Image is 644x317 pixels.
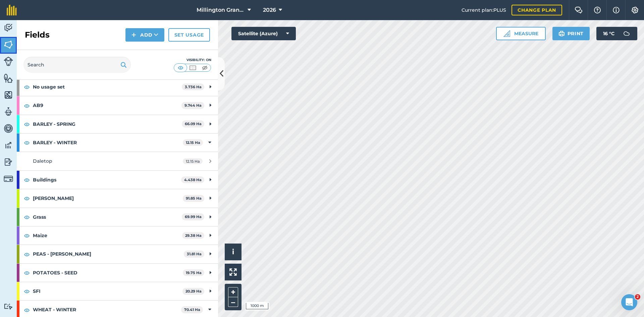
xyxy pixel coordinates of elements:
[197,6,245,14] span: Millington Grange
[496,27,546,40] button: Measure
[4,123,13,134] img: svg+xml;base64,PD94bWwgdmVyc2lvbj0iMS4wIiBlbmNvZGluZz0idXRmLTgiPz4KPCEtLSBHZW5lcmF0b3I6IEFkb2JlIE...
[201,64,209,71] img: svg+xml;base64,PHN2ZyB4bWxucz0iaHR0cDovL3d3dy53My5vcmcvMjAwMC9zdmciIHdpZHRoPSI1MCIgaGVpZ2h0PSI0MC...
[187,252,202,256] strong: 31.81 Ha
[603,27,614,40] span: 16 ° C
[596,27,637,40] button: 16 °C
[24,287,30,295] img: svg+xml;base64,PHN2ZyB4bWxucz0iaHR0cDovL3d3dy53My5vcmcvMjAwMC9zdmciIHdpZHRoPSIxOCIgaGVpZ2h0PSIyNC...
[24,176,30,184] img: svg+xml;base64,PHN2ZyB4bWxucz0iaHR0cDovL3d3dy53My5vcmcvMjAwMC9zdmciIHdpZHRoPSIxOCIgaGVpZ2h0PSIyNC...
[176,64,185,71] img: svg+xml;base64,PHN2ZyB4bWxucz0iaHR0cDovL3d3dy53My5vcmcvMjAwMC9zdmciIHdpZHRoPSI1MCIgaGVpZ2h0PSI0MC...
[17,208,218,226] div: Grass69.99 Ha
[186,270,202,275] strong: 19.75 Ha
[125,28,164,42] button: Add
[575,7,583,13] img: Two speech bubbles overlapping with the left bubble in the forefront
[17,96,218,114] div: AB99.744 Ha
[184,177,202,182] strong: 4.438 Ha
[33,115,182,133] strong: BARLEY - SPRING
[33,264,183,282] strong: POTATOES - SEED
[183,158,203,164] span: 12.15 Ha
[17,264,218,282] div: POTATOES - SEED19.75 Ha
[33,226,182,245] strong: Maize
[33,78,182,96] strong: No usage set
[4,140,13,150] img: svg+xml;base64,PD94bWwgdmVyc2lvbj0iMS4wIiBlbmNvZGluZz0idXRmLTgiPz4KPCEtLSBHZW5lcmF0b3I6IEFkb2JlIE...
[185,214,202,219] strong: 69.99 Ha
[4,174,13,183] img: svg+xml;base64,PD94bWwgdmVyc2lvbj0iMS4wIiBlbmNvZGluZz0idXRmLTgiPz4KPCEtLSBHZW5lcmF0b3I6IEFkb2JlIE...
[24,194,30,202] img: svg+xml;base64,PHN2ZyB4bWxucz0iaHR0cDovL3d3dy53My5vcmcvMjAwMC9zdmciIHdpZHRoPSIxOCIgaGVpZ2h0PSIyNC...
[231,27,296,40] button: Satellite (Azure)
[186,140,200,145] strong: 12.15 Ha
[185,233,202,238] strong: 29.38 Ha
[185,289,202,294] strong: 20.29 Ha
[24,269,30,277] img: svg+xml;base64,PHN2ZyB4bWxucz0iaHR0cDovL3d3dy53My5vcmcvMjAwMC9zdmciIHdpZHRoPSIxOCIgaGVpZ2h0PSIyNC...
[17,134,218,152] div: BARLEY - WINTER12.15 Ha
[225,244,241,260] button: i
[120,61,127,69] img: svg+xml;base64,PHN2ZyB4bWxucz0iaHR0cDovL3d3dy53My5vcmcvMjAwMC9zdmciIHdpZHRoPSIxOSIgaGVpZ2h0PSIyNC...
[33,134,183,152] strong: BARLEY - WINTER
[17,189,218,207] div: [PERSON_NAME]91.85 Ha
[23,57,131,73] input: Search
[17,78,218,96] div: No usage set3.736 Ha
[168,28,210,42] a: Set usage
[4,73,13,83] img: svg+xml;base64,PHN2ZyB4bWxucz0iaHR0cDovL3d3dy53My5vcmcvMjAwMC9zdmciIHdpZHRoPSI1NiIgaGVpZ2h0PSI2MC...
[17,282,218,300] div: SFI20.29 Ha
[24,83,30,91] img: svg+xml;base64,PHN2ZyB4bWxucz0iaHR0cDovL3d3dy53My5vcmcvMjAwMC9zdmciIHdpZHRoPSIxOCIgaGVpZ2h0PSIyNC...
[24,231,30,240] img: svg+xml;base64,PHN2ZyB4bWxucz0iaHR0cDovL3d3dy53My5vcmcvMjAwMC9zdmciIHdpZHRoPSIxOCIgaGVpZ2h0PSIyNC...
[33,171,181,189] strong: Buildings
[185,85,202,89] strong: 3.736 Ha
[4,107,13,117] img: svg+xml;base64,PD94bWwgdmVyc2lvbj0iMS4wIiBlbmNvZGluZz0idXRmLTgiPz4KPCEtLSBHZW5lcmF0b3I6IEFkb2JlIE...
[17,115,218,133] div: BARLEY - SPRING66.09 Ha
[620,27,633,40] img: svg+xml;base64,PD94bWwgdmVyc2lvbj0iMS4wIiBlbmNvZGluZz0idXRmLTgiPz4KPCEtLSBHZW5lcmF0b3I6IEFkb2JlIE...
[263,6,276,14] span: 2026
[184,307,200,312] strong: 70.41 Ha
[17,152,218,170] a: Daletop12.15 Ha
[186,196,202,201] strong: 91.85 Ha
[558,30,565,38] img: svg+xml;base64,PHN2ZyB4bWxucz0iaHR0cDovL3d3dy53My5vcmcvMjAwMC9zdmciIHdpZHRoPSIxOSIgaGVpZ2h0PSIyNC...
[24,102,30,110] img: svg+xml;base64,PHN2ZyB4bWxucz0iaHR0cDovL3d3dy53My5vcmcvMjAwMC9zdmciIHdpZHRoPSIxOCIgaGVpZ2h0PSIyNC...
[228,287,238,297] button: +
[4,40,13,50] img: svg+xml;base64,PHN2ZyB4bWxucz0iaHR0cDovL3d3dy53My5vcmcvMjAwMC9zdmciIHdpZHRoPSI1NiIgaGVpZ2h0PSI2MC...
[503,30,510,37] img: Ruler icon
[17,171,218,189] div: Buildings4.438 Ha
[131,31,136,39] img: svg+xml;base64,PHN2ZyB4bWxucz0iaHR0cDovL3d3dy53My5vcmcvMjAwMC9zdmciIHdpZHRoPSIxNCIgaGVpZ2h0PSIyNC...
[24,139,30,147] img: svg+xml;base64,PHN2ZyB4bWxucz0iaHR0cDovL3d3dy53My5vcmcvMjAwMC9zdmciIHdpZHRoPSIxOCIgaGVpZ2h0PSIyNC...
[4,23,13,33] img: svg+xml;base64,PD94bWwgdmVyc2lvbj0iMS4wIiBlbmNvZGluZz0idXRmLTgiPz4KPCEtLSBHZW5lcmF0b3I6IEFkb2JlIE...
[4,303,13,310] img: svg+xml;base64,PD94bWwgdmVyc2lvbj0iMS4wIiBlbmNvZGluZz0idXRmLTgiPz4KPCEtLSBHZW5lcmF0b3I6IEFkb2JlIE...
[17,226,218,245] div: Maize29.38 Ha
[232,248,234,256] span: i
[7,5,17,15] img: fieldmargin Logo
[229,268,237,276] img: Four arrows, one pointing top left, one top right, one bottom right and the last bottom left
[189,64,197,71] img: svg+xml;base64,PHN2ZyB4bWxucz0iaHR0cDovL3d3dy53My5vcmcvMjAwMC9zdmciIHdpZHRoPSI1MCIgaGVpZ2h0PSI0MC...
[24,213,30,221] img: svg+xml;base64,PHN2ZyB4bWxucz0iaHR0cDovL3d3dy53My5vcmcvMjAwMC9zdmciIHdpZHRoPSIxOCIgaGVpZ2h0PSIyNC...
[462,6,506,14] span: Current plan : PLUS
[635,294,640,300] span: 2
[552,27,590,40] button: Print
[33,245,184,263] strong: PEAS - [PERSON_NAME]
[24,120,30,128] img: svg+xml;base64,PHN2ZyB4bWxucz0iaHR0cDovL3d3dy53My5vcmcvMjAwMC9zdmciIHdpZHRoPSIxOCIgaGVpZ2h0PSIyNC...
[593,7,601,13] img: A question mark icon
[174,57,211,63] div: Visibility: On
[613,6,620,14] img: svg+xml;base64,PHN2ZyB4bWxucz0iaHR0cDovL3d3dy53My5vcmcvMjAwMC9zdmciIHdpZHRoPSIxNyIgaGVpZ2h0PSIxNy...
[25,30,50,40] h2: Fields
[631,7,639,13] img: A cog icon
[33,208,182,226] strong: Grass
[33,158,52,164] span: Daletop
[184,103,202,108] strong: 9.744 Ha
[33,189,183,207] strong: [PERSON_NAME]
[4,90,13,100] img: svg+xml;base64,PHN2ZyB4bWxucz0iaHR0cDovL3d3dy53My5vcmcvMjAwMC9zdmciIHdpZHRoPSI1NiIgaGVpZ2h0PSI2MC...
[33,96,181,114] strong: AB9
[4,57,13,66] img: svg+xml;base64,PD94bWwgdmVyc2lvbj0iMS4wIiBlbmNvZGluZz0idXRmLTgiPz4KPCEtLSBHZW5lcmF0b3I6IEFkb2JlIE...
[228,297,238,307] button: –
[24,306,30,314] img: svg+xml;base64,PHN2ZyB4bWxucz0iaHR0cDovL3d3dy53My5vcmcvMjAwMC9zdmciIHdpZHRoPSIxOCIgaGVpZ2h0PSIyNC...
[24,250,30,258] img: svg+xml;base64,PHN2ZyB4bWxucz0iaHR0cDovL3d3dy53My5vcmcvMjAwMC9zdmciIHdpZHRoPSIxOCIgaGVpZ2h0PSIyNC...
[4,157,13,167] img: svg+xml;base64,PD94bWwgdmVyc2lvbj0iMS4wIiBlbmNvZGluZz0idXRmLTgiPz4KPCEtLSBHZW5lcmF0b3I6IEFkb2JlIE...
[621,294,637,310] iframe: Intercom live chat
[33,282,182,300] strong: SFI
[17,245,218,263] div: PEAS - [PERSON_NAME]31.81 Ha
[512,5,562,15] a: Change plan
[185,121,202,126] strong: 66.09 Ha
